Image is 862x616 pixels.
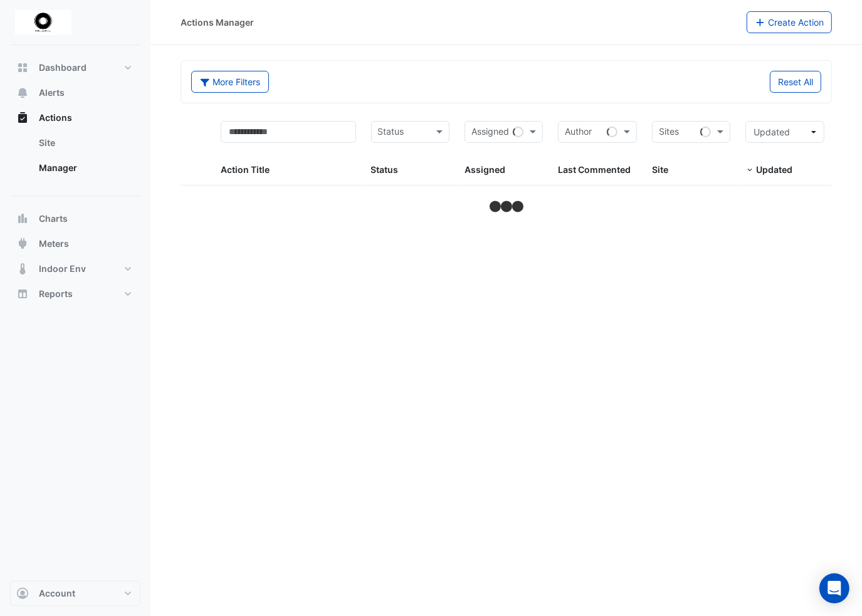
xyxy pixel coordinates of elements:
[371,164,399,175] span: Status
[745,121,824,143] button: Updated
[181,16,254,29] div: Actions Manager
[39,263,86,275] span: Indoor Env
[10,231,140,256] button: Meters
[16,238,29,250] app-icon: Meters
[756,164,792,175] span: Updated
[29,155,140,180] a: Manager
[39,112,72,124] span: Actions
[10,105,140,130] button: Actions
[191,71,269,93] button: More Filters
[770,71,821,93] button: Reset All
[16,263,29,275] app-icon: Indoor Env
[39,86,65,99] span: Alerts
[10,256,140,281] button: Indoor Env
[10,80,140,105] button: Alerts
[16,212,29,225] app-icon: Charts
[10,130,140,185] div: Actions
[10,55,140,80] button: Dashboard
[39,587,75,600] span: Account
[10,281,140,306] button: Reports
[16,288,29,300] app-icon: Reports
[465,164,505,175] span: Assigned
[221,164,270,175] span: Action Title
[652,164,668,175] span: Site
[10,581,140,606] button: Account
[39,238,69,250] span: Meters
[747,11,833,33] button: Create Action
[754,127,790,137] span: Updated
[29,130,140,155] a: Site
[819,573,849,603] div: Open Intercom Messenger
[39,212,68,225] span: Charts
[16,61,29,74] app-icon: Dashboard
[16,112,29,124] app-icon: Actions
[39,288,73,300] span: Reports
[15,10,71,35] img: Company Logo
[16,86,29,99] app-icon: Alerts
[10,206,140,231] button: Charts
[558,164,631,175] span: Last Commented
[39,61,87,74] span: Dashboard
